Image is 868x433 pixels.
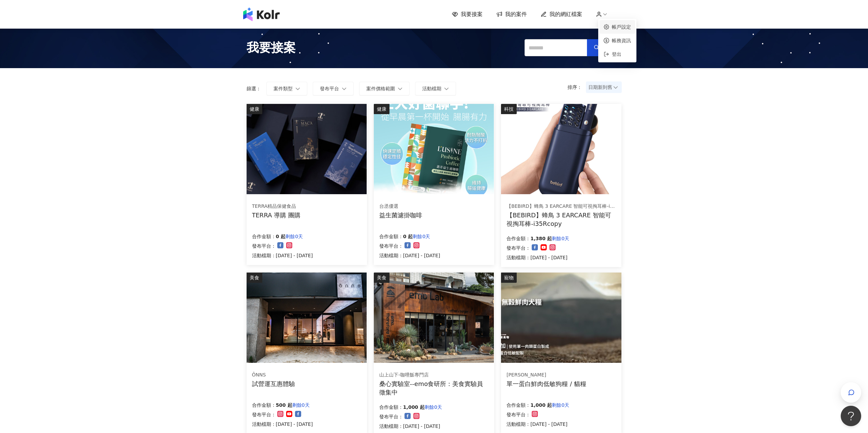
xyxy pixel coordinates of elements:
span: 案件價格範圍 [366,86,395,91]
img: TERRA 團購系列 [247,104,367,194]
div: 【BEBIRD】蜂鳥 3 EARCARE 智能可視掏耳棒-i35Rcopy [506,211,616,228]
span: 案件類型 [274,86,293,91]
div: 健康 [374,104,389,114]
p: 1,380 起 [530,234,552,243]
span: 我的網紅檔案 [549,11,582,18]
p: 活動檔期：[DATE] - [DATE] [506,253,569,262]
div: 益生菌濾掛咖啡 [379,211,422,219]
p: 0 起 [403,232,413,241]
div: 桑心實驗室--emo食研所：美食實驗員徵集中 [379,380,489,397]
p: 0 起 [276,232,286,241]
div: 健康 [247,104,262,114]
span: 我的案件 [505,11,527,18]
p: 發布平台： [506,411,530,419]
p: 剩餘0天 [413,232,430,241]
img: 【BEBIRD】蜂鳥 3 EARCARE 智能可視掏耳棒-i35R [501,104,621,194]
div: TERRA 導購 團購 [252,211,300,219]
div: 山上山下-咖哩飯專門店 [379,372,488,378]
span: 登出 [612,51,621,57]
p: 活動檔期：[DATE] - [DATE] [506,420,569,428]
button: 發布平台 [313,82,354,95]
div: 科技 [501,104,517,114]
div: 寵物 [501,273,517,283]
p: 剩餘0天 [285,232,303,241]
span: search [594,45,600,51]
p: 1,000 起 [403,403,425,411]
p: 合作金額： [379,232,403,241]
a: 我要接案 [452,11,483,18]
p: 合作金額： [379,403,403,411]
a: 我的網紅檔案 [541,11,582,18]
p: 發布平台： [252,242,276,250]
button: 案件價格範圍 [359,82,410,95]
p: 活動檔期：[DATE] - [DATE] [252,251,313,260]
p: 合作金額： [252,401,276,409]
p: 發布平台： [252,411,276,419]
div: 【BEBIRD】蜂鳥 3 EARCARE 智能可視掏耳棒-i35R [506,203,616,210]
div: TERRA精品保健食品 [252,203,300,210]
p: 合作金額： [506,401,530,409]
a: 帳戶設定 [612,24,631,30]
div: 美食 [247,273,262,283]
img: logo [243,7,280,21]
img: 情緒食光實驗計畫 [374,273,494,363]
p: 合作金額： [252,232,276,241]
p: 剩餘0天 [552,234,569,243]
button: 搜尋 [587,39,622,56]
p: 發布平台： [379,242,403,250]
img: 試營運互惠體驗 [247,273,367,363]
p: 剩餘0天 [292,401,310,409]
div: [PERSON_NAME] [506,372,586,378]
span: 我要接案 [461,11,483,18]
p: 活動檔期：[DATE] - [DATE] [379,422,442,430]
div: 美食 [374,273,389,283]
iframe: Help Scout Beacon - Open [841,406,861,426]
div: 單一蛋白鮮肉低敏狗糧 / 貓糧 [506,380,586,388]
span: 我要接案 [247,39,296,56]
p: 合作金額： [506,234,530,243]
span: 發布平台 [320,86,339,91]
p: 篩選： [247,86,261,91]
img: 益生菌濾掛咖啡 [374,104,494,194]
button: 案件類型 [266,82,307,95]
div: ÔNNS [252,372,295,378]
p: 剩餘0天 [425,403,442,411]
a: 帳務資訊 [612,38,631,43]
p: 活動檔期：[DATE] - [DATE] [379,251,440,260]
p: 活動檔期：[DATE] - [DATE] [252,420,313,428]
span: 日期新到舊 [588,82,619,92]
div: 台丞優選 [379,203,422,210]
img: ⭐單一蛋白鮮肉低敏狗糧 / 貓糧 [501,273,621,363]
span: 活動檔期 [422,86,441,91]
p: 發布平台： [379,413,403,421]
a: 我的案件 [496,11,527,18]
p: 發布平台： [506,244,530,252]
div: 試營運互惠體驗 [252,380,295,388]
p: 排序： [568,84,586,90]
p: 500 起 [276,401,292,409]
p: 剩餘0天 [552,401,569,409]
p: 1,000 起 [530,401,552,409]
button: 活動檔期 [415,82,456,95]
